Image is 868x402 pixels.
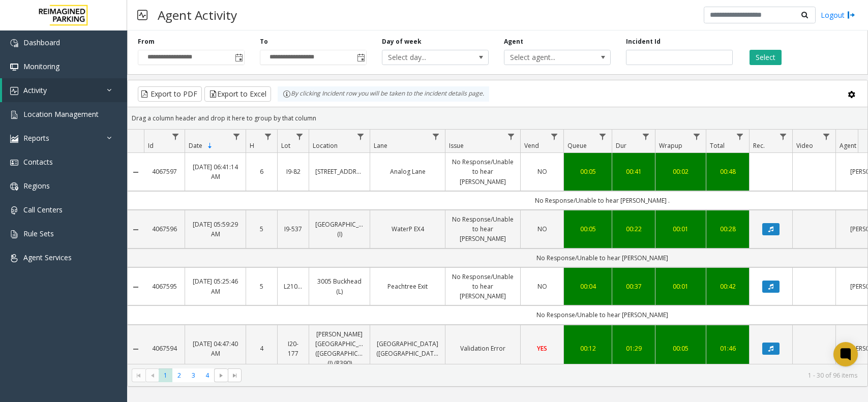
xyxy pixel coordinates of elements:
span: Select agent... [504,50,589,65]
a: YES [527,344,557,353]
span: Dur [616,141,626,150]
span: Dashboard [23,38,60,47]
span: Location [313,141,338,150]
a: 00:42 [712,282,743,291]
a: I20-177 [284,339,303,358]
a: 00:28 [712,224,743,234]
a: 01:29 [618,344,649,353]
a: 00:02 [662,167,700,176]
span: Go to the next page [217,372,225,380]
a: 00:05 [570,167,606,176]
span: Reports [23,133,49,143]
span: NO [537,167,547,176]
a: NO [527,282,557,291]
span: Monitoring [23,61,59,71]
a: Validation Error [452,344,514,353]
a: Lane Filter Menu [429,130,443,143]
label: Agent [504,37,523,46]
img: infoIcon.svg [283,90,291,98]
span: Regions [23,181,50,191]
img: 'icon' [10,135,18,143]
a: 5 [252,282,271,291]
a: 00:12 [570,344,606,353]
a: 4067594 [150,344,178,353]
a: Lot Filter Menu [293,130,307,143]
div: 00:04 [570,282,606,291]
span: NO [537,225,547,233]
span: Go to the last page [228,368,242,383]
img: 'icon' [10,230,18,238]
span: NO [537,282,547,291]
span: Agent [840,141,856,150]
a: 00:05 [662,344,700,353]
span: Go to the last page [231,372,239,380]
a: 00:01 [662,224,700,234]
a: [DATE] 04:47:40 AM [191,339,240,358]
a: 4067597 [150,167,178,176]
a: 00:01 [662,282,700,291]
span: Select day... [382,50,467,65]
a: [GEOGRAPHIC_DATA] ([GEOGRAPHIC_DATA]) [376,339,439,358]
img: 'icon' [10,87,18,95]
label: Incident Id [626,37,661,46]
div: 00:41 [618,167,649,176]
span: Total [710,141,725,150]
a: Collapse Details [128,168,144,176]
div: 00:48 [712,167,743,176]
span: Lot [281,141,290,150]
a: 4067596 [150,224,178,234]
a: I9-537 [284,224,303,234]
a: I9-82 [284,167,303,176]
img: 'icon' [10,111,18,119]
a: Queue Filter Menu [596,130,610,143]
a: 01:46 [712,344,743,353]
span: Location Management [23,109,99,119]
span: Call Centers [23,205,63,214]
a: [DATE] 05:59:29 AM [191,220,240,239]
span: Rule Sets [23,229,54,238]
span: Issue [449,141,464,150]
span: Id [148,141,154,150]
span: Lane [374,141,387,150]
a: Activity [2,78,127,102]
span: Agent Services [23,253,72,262]
a: Issue Filter Menu [504,130,518,143]
a: Rec. Filter Menu [776,130,790,143]
label: To [260,37,268,46]
a: 5 [252,224,271,234]
a: Id Filter Menu [169,130,183,143]
a: NO [527,167,557,176]
img: 'icon' [10,206,18,214]
label: Day of week [382,37,422,46]
span: Page 1 [159,368,172,382]
span: Rec. [753,141,765,150]
div: By clicking Incident row you will be taken to the incident details page. [278,86,489,102]
a: H Filter Menu [261,130,275,143]
a: 00:05 [570,224,606,234]
a: Logout [821,10,855,20]
span: Video [796,141,813,150]
span: H [250,141,254,150]
kendo-pager-info: 1 - 30 of 96 items [248,371,857,380]
a: WaterP EX4 [376,224,439,234]
img: 'icon' [10,182,18,191]
div: Data table [128,130,867,364]
a: Analog Lane [376,167,439,176]
span: Queue [567,141,587,150]
a: 00:22 [618,224,649,234]
h3: Agent Activity [153,3,242,27]
span: Toggle popup [355,50,366,65]
span: Toggle popup [233,50,244,65]
a: No Response/Unable to hear [PERSON_NAME] [452,272,514,301]
a: [DATE] 06:41:14 AM [191,162,240,181]
a: Dur Filter Menu [639,130,653,143]
span: YES [537,344,547,353]
img: logout [847,10,855,20]
div: Drag a column header and drop it here to group by that column [128,109,867,127]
